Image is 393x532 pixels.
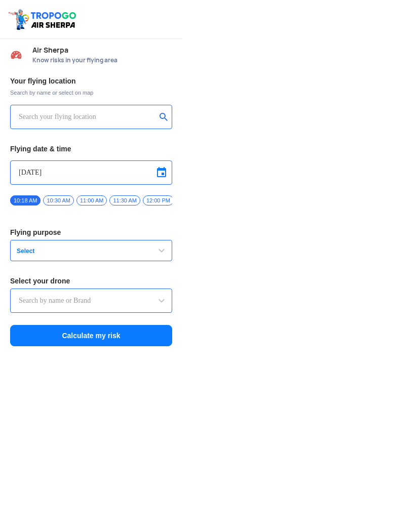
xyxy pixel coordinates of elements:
[13,247,139,255] span: Select
[10,49,22,61] img: Risk Scores
[10,229,172,236] h3: Flying purpose
[143,195,174,206] span: 12:00 PM
[32,56,172,64] span: Know risks in your flying area
[10,277,172,284] h3: Select your drone
[10,77,172,85] h3: Your flying location
[10,89,172,97] span: Search by name or select on map
[43,195,73,206] span: 10:30 AM
[10,195,41,206] span: 10:18 AM
[19,295,164,307] input: Search by name or Brand
[10,325,172,346] button: Calculate my risk
[109,195,140,206] span: 11:30 AM
[10,145,172,152] h3: Flying date & time
[10,240,172,261] button: Select
[76,195,107,206] span: 11:00 AM
[19,111,156,123] input: Search your flying location
[32,46,172,54] span: Air Sherpa
[8,8,80,31] img: ic_tgdronemaps.svg
[19,167,164,179] input: Select Date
